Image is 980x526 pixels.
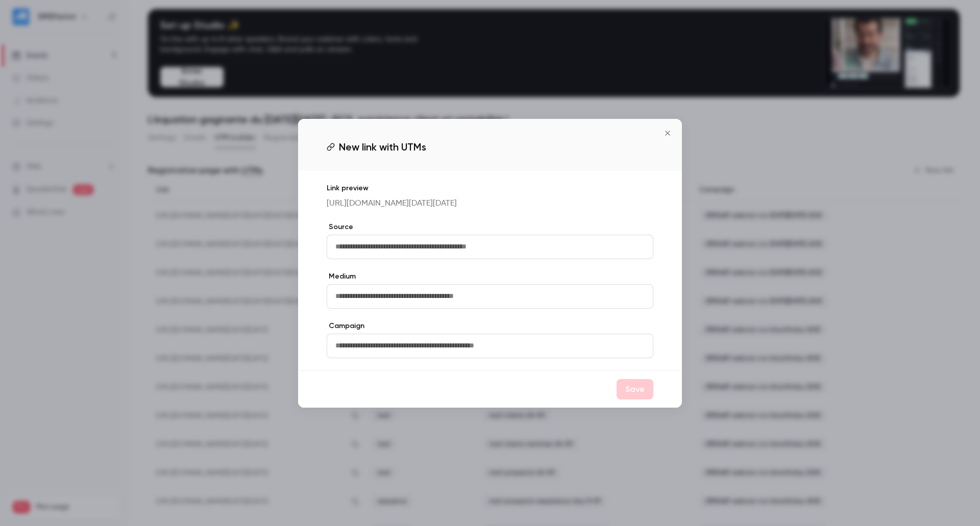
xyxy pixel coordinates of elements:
[327,222,653,232] label: Source
[327,321,653,331] label: Campaign
[327,271,653,282] label: Medium
[327,197,653,210] p: [URL][DOMAIN_NAME][DATE][DATE]
[327,183,653,193] p: Link preview
[339,139,426,155] span: New link with UTMs
[657,123,678,143] button: Close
